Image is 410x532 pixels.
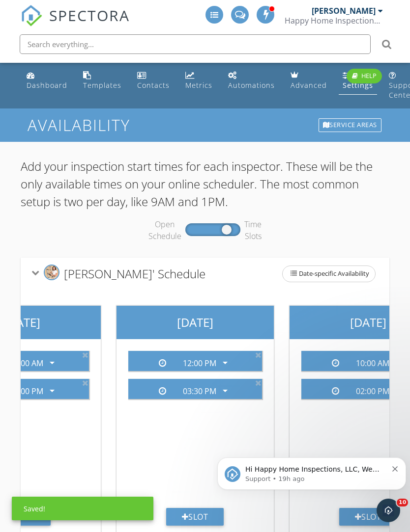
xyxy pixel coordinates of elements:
span: Hi Happy Home Inspections, LLC, We could not back up your inspections to Google Drive because the... [32,28,173,95]
a: Dashboard [23,67,71,95]
div: Time Slots [244,218,262,242]
a: Advanced [287,67,331,95]
a: Templates [79,67,125,95]
iframe: Intercom notifications message [213,437,410,505]
p: Message from Support, sent 19h ago [32,38,174,47]
div: Slot [166,508,224,526]
i: arrow_drop_down [46,385,58,397]
h1: Availability [28,116,382,133]
div: [DATE] [117,306,274,339]
span: Help [361,71,377,80]
div: 03:30 PM [183,387,216,396]
img: head_shot.jpg [44,265,59,280]
div: Metrics [185,80,212,90]
div: Contacts [137,80,170,90]
a: Metrics [181,67,216,95]
div: Settings [343,80,373,90]
div: Dashboard [27,80,67,90]
div: Open Schedule [148,218,181,242]
div: Happy Home Inspections, LLC [285,16,383,26]
button: Dismiss notification [179,27,185,35]
div: Automations [228,80,275,90]
a: Settings [339,67,377,95]
div: Service Areas [319,118,381,132]
a: Contacts [133,67,174,95]
span: Date-specific Availability [283,266,375,282]
div: Templates [83,80,121,90]
div: 12:00 PM [183,359,216,368]
i: arrow_drop_down [219,357,231,369]
input: Search everything... [20,34,371,54]
span: [PERSON_NAME]' Schedule [64,266,205,282]
p: Add your inspection start times for each inspector. These will be the only available times on you... [21,158,390,211]
div: Slot [339,508,397,526]
a: Automations (Advanced) [224,67,279,95]
div: Advanced [291,80,327,90]
i: arrow_drop_down [219,385,231,397]
div: Saved! [12,497,153,520]
iframe: Intercom live chat [377,499,400,522]
img: The Best Home Inspection Software - Spectora [21,5,42,27]
a: SPECTORA [21,13,130,34]
span: 10 [397,499,408,506]
div: [PERSON_NAME] [312,6,376,16]
div: 02:00 PM [10,387,43,396]
div: 10:00 AM [10,359,43,368]
span: SPECTORA [49,5,130,26]
div: 02:00 PM [356,387,389,396]
i: arrow_drop_down [46,357,58,369]
div: 10:00 AM [356,359,389,368]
